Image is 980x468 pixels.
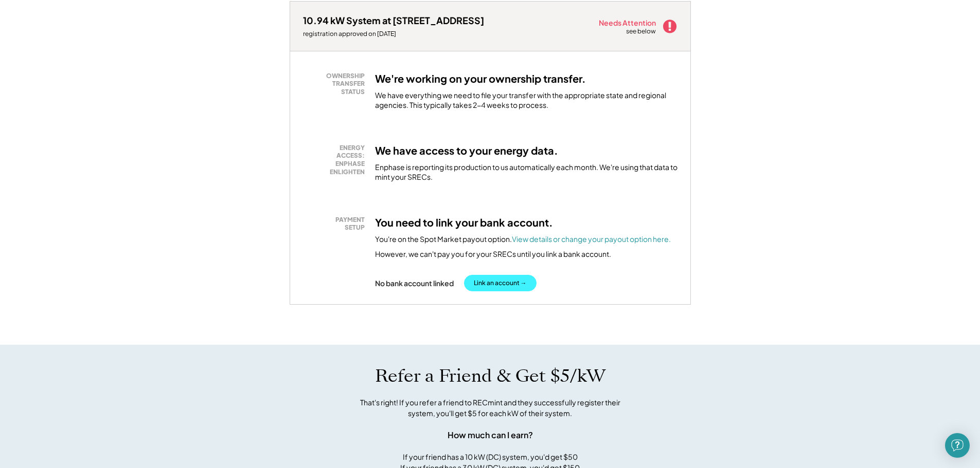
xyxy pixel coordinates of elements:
[303,14,484,26] div: 10.94 kW System at [STREET_ADDRESS]
[512,234,671,244] a: View details or change your payout option here.
[375,365,605,387] h1: Refer a Friend & Get $5/kW
[375,234,671,245] div: You're on the Spot Market payout option.
[375,90,678,116] div: We have everything we need to file your transfer with the appropriate state and regional agencies...
[308,216,365,232] div: PAYMENT SETUP
[375,216,553,229] h3: You need to link your bank account.
[464,275,537,291] button: Link an account →
[945,433,970,458] div: Open Intercom Messenger
[303,30,484,38] div: registration approved on [DATE]
[290,305,328,309] div: g2mxuyow - VA Distributed
[308,144,365,176] div: ENERGY ACCESS: ENPHASE ENLIGHTEN
[375,72,586,85] h3: We're working on your ownership transfer.
[599,19,657,26] div: Needs Attention
[448,429,533,441] div: How much can I earn?
[375,278,454,288] div: No bank account linked
[626,27,657,36] div: see below
[375,144,558,157] h3: We have access to your energy data.
[375,162,678,182] div: Enphase is reporting its production to us automatically each month. We're using that data to mint...
[375,249,611,259] div: However, we can't pay you for your SRECs until you link a bank account.
[349,397,632,419] div: That's right! If you refer a friend to RECmint and they successfully register their system, you'l...
[308,72,365,96] div: OWNERSHIP TRANSFER STATUS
